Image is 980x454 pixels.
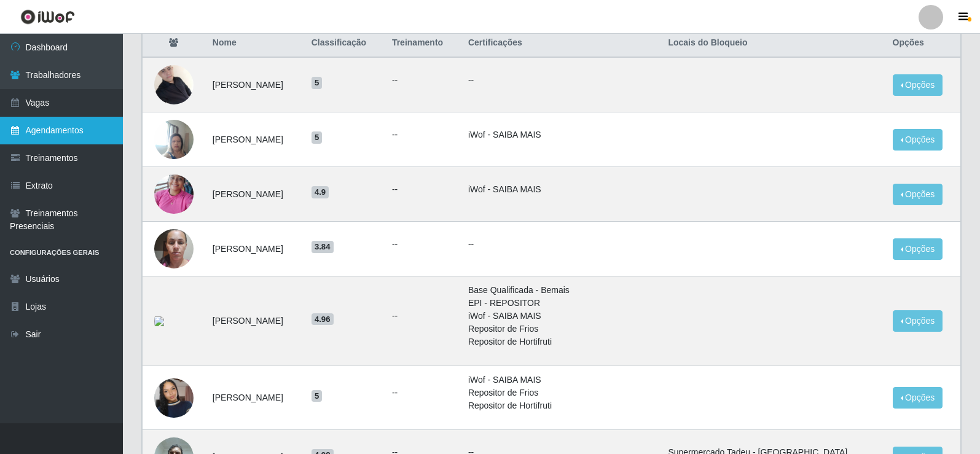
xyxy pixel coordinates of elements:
li: iWof - SAIBA MAIS [468,374,654,386]
span: 5 [312,390,323,402]
span: 5 [312,131,323,144]
li: Base Qualificada - Bemais [468,284,654,297]
img: 1731799880470.jpeg [154,229,194,268]
li: EPI - REPOSITOR [468,297,654,310]
img: 1749226473833.jpeg [154,168,194,220]
td: [PERSON_NAME] [205,366,304,430]
span: 4.96 [312,313,334,326]
td: [PERSON_NAME] [205,276,304,366]
img: 1723823452841.jpeg [154,316,194,326]
button: Opções [893,238,943,260]
li: iWof - SAIBA MAIS [468,183,654,196]
p: -- [468,74,654,87]
ul: -- [392,238,453,251]
ul: -- [392,128,453,141]
li: Repositor de Frios [468,323,654,335]
li: iWof - SAIBA MAIS [468,310,654,323]
th: Classificação [304,29,385,58]
img: 1683766048576.jpeg [154,58,194,111]
ul: -- [392,183,453,196]
p: -- [468,238,654,251]
td: [PERSON_NAME] [205,57,304,112]
li: Repositor de Frios [468,386,654,399]
td: [PERSON_NAME] [205,167,304,222]
td: [PERSON_NAME] [205,112,304,167]
li: iWof - SAIBA MAIS [468,128,654,141]
th: Nome [205,29,304,58]
th: Treinamento [385,29,461,58]
img: 1730561451253.jpeg [154,113,194,165]
button: Opções [893,74,943,96]
li: Repositor de Hortifruti [468,399,654,412]
ul: -- [392,74,453,87]
img: 1749139022756.jpeg [154,363,194,433]
th: Certificações [461,29,661,58]
li: Repositor de Hortifruti [468,335,654,348]
ul: -- [392,310,453,323]
button: Opções [893,387,943,409]
th: Opções [885,29,961,58]
button: Opções [893,184,943,205]
span: 3.84 [312,241,334,253]
span: 4.9 [312,186,329,198]
ul: -- [392,386,453,399]
td: [PERSON_NAME] [205,222,304,276]
button: Opções [893,129,943,151]
img: CoreUI Logo [20,9,75,25]
th: Locais do Bloqueio [661,29,885,58]
span: 5 [312,77,323,89]
button: Opções [893,310,943,332]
